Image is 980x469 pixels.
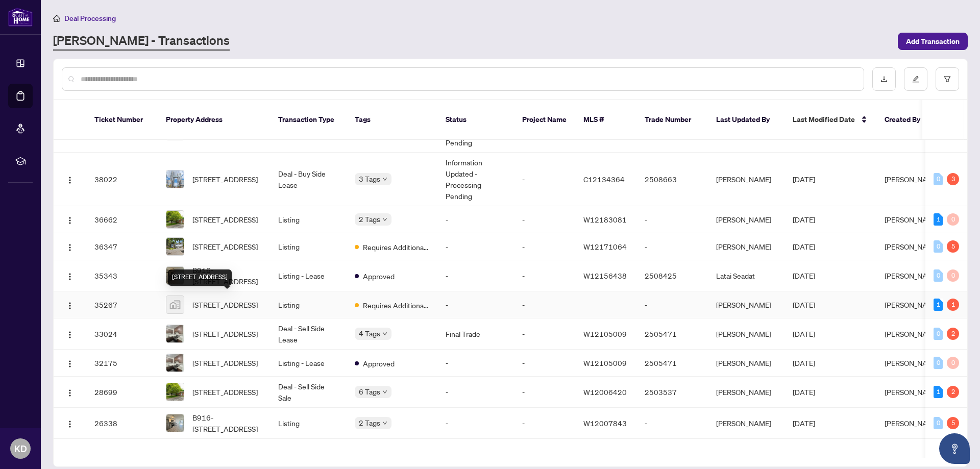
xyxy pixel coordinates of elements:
[166,170,184,188] img: thumbnail-img
[53,32,230,51] a: [PERSON_NAME] - Transactions
[64,14,116,23] span: Deal Processing
[912,76,919,83] span: edit
[636,153,708,206] td: 2508663
[583,271,627,280] span: W12156438
[876,100,938,140] th: Created By
[363,270,395,282] span: Approved
[708,291,785,318] td: [PERSON_NAME]
[793,329,815,338] span: [DATE]
[382,217,387,222] span: down
[437,408,514,439] td: -
[66,243,74,252] img: Logo
[86,377,158,408] td: 28699
[66,176,74,184] img: Logo
[583,175,625,184] span: C12134364
[793,387,815,397] span: [DATE]
[514,291,575,318] td: -
[514,233,575,260] td: -
[166,383,184,401] img: thumbnail-img
[437,153,514,206] td: Information Updated - Processing Pending
[934,269,943,282] div: 0
[793,242,815,251] span: [DATE]
[885,271,940,280] span: [PERSON_NAME]
[885,300,940,309] span: [PERSON_NAME]
[947,357,959,369] div: 0
[270,100,347,140] th: Transaction Type
[8,8,33,27] img: logo
[270,377,347,408] td: Deal - Sell Side Sale
[86,206,158,233] td: 36662
[708,377,785,408] td: [PERSON_NAME]
[636,100,708,140] th: Trade Number
[583,387,627,397] span: W12006420
[583,358,627,367] span: W12105009
[947,240,959,253] div: 5
[192,241,258,252] span: [STREET_ADDRESS]
[947,328,959,340] div: 2
[192,174,258,185] span: [STREET_ADDRESS]
[885,329,940,338] span: [PERSON_NAME]
[62,415,78,431] button: Logo
[793,300,815,309] span: [DATE]
[86,260,158,291] td: 35343
[66,331,74,339] img: Logo
[66,302,74,310] img: Logo
[793,114,855,125] span: Last Modified Date
[934,299,943,311] div: 1
[636,318,708,350] td: 2505471
[192,264,262,287] span: B916-[STREET_ADDRESS]
[192,412,262,434] span: B916-[STREET_ADDRESS]
[583,215,627,224] span: W12183081
[934,240,943,253] div: 0
[514,377,575,408] td: -
[885,418,940,428] span: [PERSON_NAME]
[363,358,395,369] span: Approved
[359,417,380,429] span: 2 Tags
[86,153,158,206] td: 38022
[793,271,815,280] span: [DATE]
[708,318,785,350] td: [PERSON_NAME]
[62,355,78,371] button: Logo
[192,328,258,339] span: [STREET_ADDRESS]
[583,418,627,428] span: W12007843
[166,238,184,255] img: thumbnail-img
[192,386,258,398] span: [STREET_ADDRESS]
[86,233,158,260] td: 36347
[192,214,258,225] span: [STREET_ADDRESS]
[270,233,347,260] td: Listing
[793,215,815,224] span: [DATE]
[885,215,940,224] span: [PERSON_NAME]
[62,267,78,284] button: Logo
[636,233,708,260] td: -
[514,206,575,233] td: -
[934,328,943,340] div: 0
[514,153,575,206] td: -
[944,76,951,83] span: filter
[270,350,347,377] td: Listing - Lease
[166,325,184,342] img: thumbnail-img
[166,354,184,372] img: thumbnail-img
[947,173,959,185] div: 3
[166,296,184,313] img: thumbnail-img
[363,241,429,253] span: Requires Additional Docs
[86,100,158,140] th: Ticket Number
[382,177,387,182] span: down
[934,386,943,398] div: 1
[86,291,158,318] td: 35267
[359,386,380,398] span: 6 Tags
[947,299,959,311] div: 1
[947,213,959,226] div: 0
[359,328,380,339] span: 4 Tags
[885,242,940,251] span: [PERSON_NAME]
[708,100,785,140] th: Last Updated By
[934,213,943,226] div: 1
[947,386,959,398] div: 2
[514,318,575,350] td: -
[636,350,708,377] td: 2505471
[363,300,429,311] span: Requires Additional Docs
[382,421,387,426] span: down
[636,408,708,439] td: -
[66,360,74,368] img: Logo
[575,100,636,140] th: MLS #
[885,358,940,367] span: [PERSON_NAME]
